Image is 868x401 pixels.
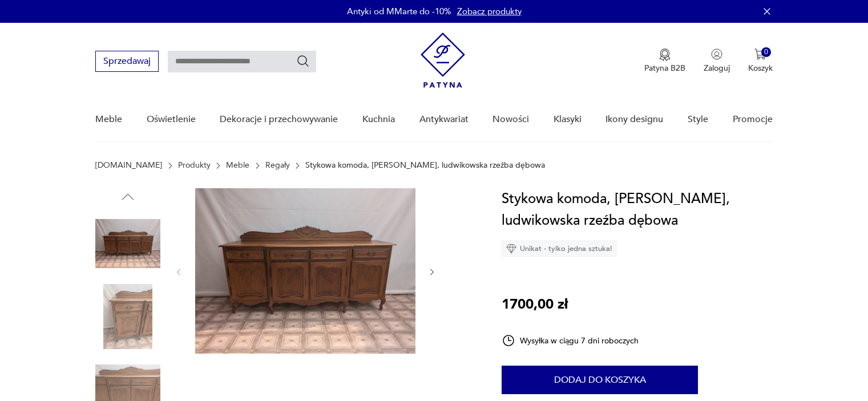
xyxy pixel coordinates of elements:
a: Oświetlenie [147,98,196,141]
button: Zaloguj [704,48,730,74]
a: Antykwariat [419,98,469,141]
img: Zdjęcie produktu Stykowa komoda, bufet, ludwikowska rzeźba dębowa [95,211,160,276]
a: Promocje [733,98,773,141]
img: Patyna - sklep z meblami i dekoracjami vintage [421,33,465,88]
img: Ikona koszyka [754,48,766,60]
a: Style [688,98,708,141]
a: [DOMAIN_NAME] [95,161,162,170]
a: Sprzedawaj [95,58,159,66]
a: Ikona medaluPatyna B2B [644,48,685,74]
img: Zdjęcie produktu Stykowa komoda, bufet, ludwikowska rzeźba dębowa [95,284,160,349]
p: 1700,00 zł [502,294,568,315]
a: Dekoracje i przechowywanie [220,98,338,141]
a: Meble [226,161,249,170]
a: Meble [95,98,122,141]
a: Produkty [178,161,211,170]
div: 0 [761,47,771,57]
button: Patyna B2B [644,48,685,74]
p: Antyki od MMarte do -10% [347,6,451,17]
button: 0Koszyk [748,48,773,74]
p: Patyna B2B [644,63,685,74]
a: Kuchnia [362,98,395,141]
img: Ikona diamentu [506,244,516,254]
button: Sprzedawaj [95,51,159,72]
p: Stykowa komoda, [PERSON_NAME], ludwikowska rzeźba dębowa [305,161,545,170]
button: Szukaj [296,54,310,68]
div: Unikat - tylko jedna sztuka! [502,240,617,257]
h1: Stykowa komoda, [PERSON_NAME], ludwikowska rzeźba dębowa [502,188,773,232]
p: Zaloguj [704,63,730,74]
img: Ikonka użytkownika [711,48,722,60]
a: Zobacz produkty [457,6,522,17]
a: Ikony designu [605,98,663,141]
img: Zdjęcie produktu Stykowa komoda, bufet, ludwikowska rzeźba dębowa [195,188,415,354]
img: Ikona medalu [659,48,671,61]
a: Klasyki [554,98,582,141]
p: Koszyk [748,63,773,74]
a: Nowości [492,98,529,141]
a: Regały [265,161,290,170]
div: Wysyłka w ciągu 7 dni roboczych [502,334,639,347]
button: Dodaj do koszyka [502,366,698,394]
